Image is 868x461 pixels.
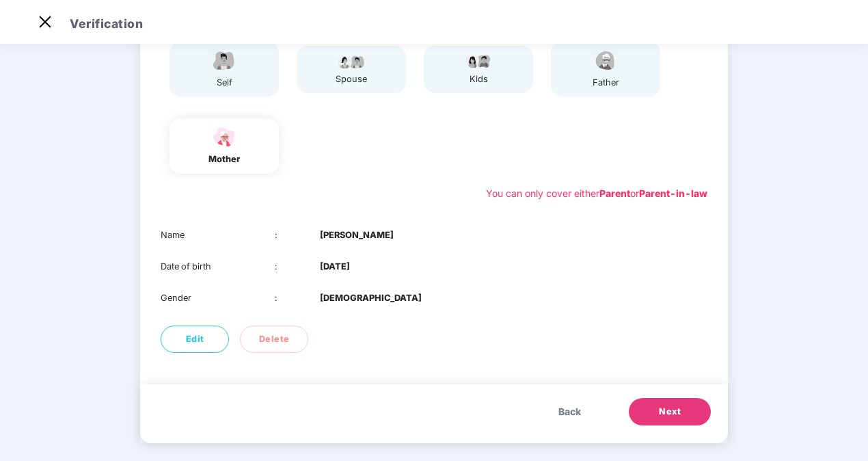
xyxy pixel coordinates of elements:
[461,53,496,69] img: svg+xml;base64,PHN2ZyB4bWxucz0iaHR0cDovL3d3dy53My5vcmcvMjAwMC9zdmciIHdpZHRoPSI3OS4wMzciIGhlaWdodD...
[320,260,350,274] b: [DATE]
[275,228,321,242] div: :
[275,260,321,274] div: :
[659,405,681,419] span: Next
[629,398,711,425] button: Next
[588,49,623,73] img: svg+xml;base64,PHN2ZyBpZD0iRmF0aGVyX2ljb24iIHhtbG5zPSJodHRwOi8vd3d3LnczLm9yZy8yMDAwL3N2ZyIgeG1sbn...
[545,398,595,425] button: Back
[207,125,241,149] img: svg+xml;base64,PHN2ZyB4bWxucz0iaHR0cDovL3d3dy53My5vcmcvMjAwMC9zdmciIHdpZHRoPSI1NCIgaGVpZ2h0PSIzOC...
[161,291,275,305] div: Gender
[486,186,707,201] div: You can only cover either or
[207,76,241,90] div: self
[320,228,394,242] b: [PERSON_NAME]
[161,228,275,242] div: Name
[207,153,241,166] div: mother
[161,260,275,274] div: Date of birth
[558,404,581,419] span: Back
[461,73,496,86] div: kids
[161,326,229,353] button: Edit
[639,187,707,199] b: Parent-in-law
[186,332,204,346] span: Edit
[320,291,422,305] b: [DEMOGRAPHIC_DATA]
[240,326,308,353] button: Delete
[207,49,241,73] img: svg+xml;base64,PHN2ZyBpZD0iRW1wbG95ZWVfbWFsZSIgeG1sbnM9Imh0dHA6Ly93d3cudzMub3JnLzIwMDAvc3ZnIiB3aW...
[275,291,321,305] div: :
[334,73,368,86] div: spouse
[588,76,623,90] div: father
[599,187,630,199] b: Parent
[259,332,290,346] span: Delete
[334,53,368,69] img: svg+xml;base64,PHN2ZyB4bWxucz0iaHR0cDovL3d3dy53My5vcmcvMjAwMC9zdmciIHdpZHRoPSI5Ny44OTciIGhlaWdodD...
